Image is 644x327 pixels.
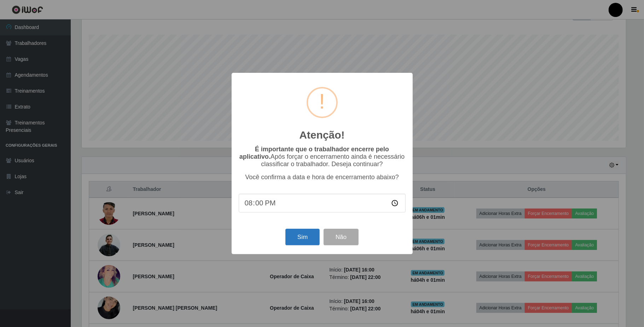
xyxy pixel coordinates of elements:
[285,229,320,245] button: Sim
[239,146,406,168] p: Após forçar o encerramento ainda é necessário classificar o trabalhador. Deseja continuar?
[239,146,389,160] b: É importante que o trabalhador encerre pelo aplicativo.
[239,174,406,181] p: Você confirma a data e hora de encerramento abaixo?
[299,129,344,141] h2: Atenção!
[324,229,359,245] button: Não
